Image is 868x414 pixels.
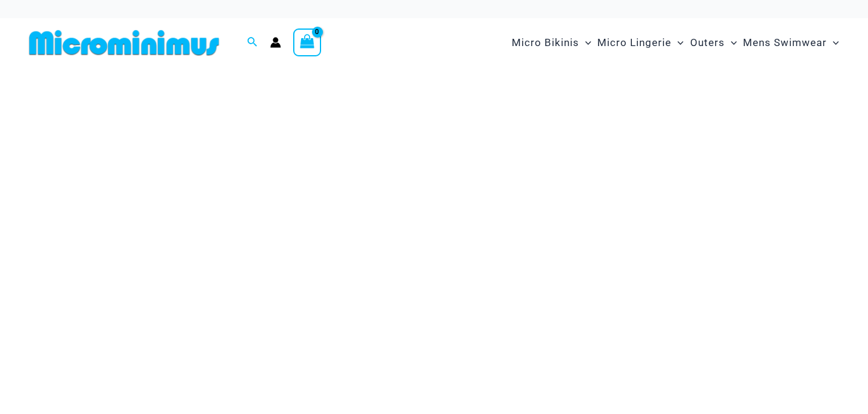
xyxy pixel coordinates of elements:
[690,27,725,58] span: Outers
[827,27,839,58] span: Menu Toggle
[512,27,579,58] span: Micro Bikinis
[594,24,687,61] a: Micro LingerieMenu ToggleMenu Toggle
[24,29,224,56] img: MM SHOP LOGO FLAT
[507,22,844,63] nav: Site Navigation
[740,24,842,61] a: Mens SwimwearMenu ToggleMenu Toggle
[597,27,671,58] span: Micro Lingerie
[270,37,281,48] a: Account icon link
[293,28,321,56] a: View Shopping Cart, empty
[509,24,594,61] a: Micro BikinisMenu ToggleMenu Toggle
[725,27,737,58] span: Menu Toggle
[247,35,258,50] a: Search icon link
[743,27,827,58] span: Mens Swimwear
[687,24,740,61] a: OutersMenu ToggleMenu Toggle
[671,27,683,58] span: Menu Toggle
[579,27,591,58] span: Menu Toggle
